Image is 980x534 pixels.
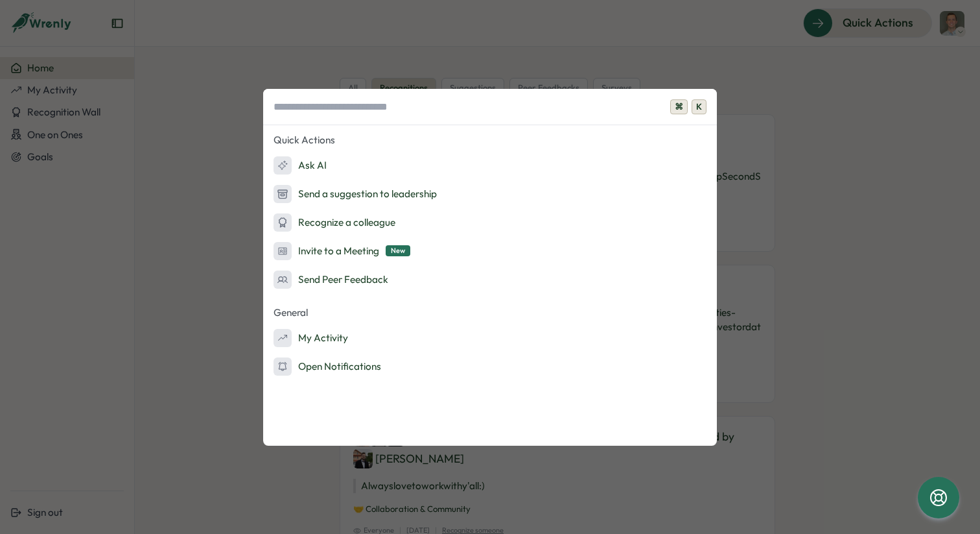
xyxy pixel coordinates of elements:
div: Send a suggestion to leadership [274,185,437,203]
button: Recognize a colleague [263,210,717,236]
span: New [386,245,410,256]
p: General [263,303,717,322]
div: My Activity [274,329,348,347]
div: Invite to a Meeting [274,242,410,260]
p: Quick Actions [263,130,717,150]
span: ⌘ [670,99,688,115]
button: Open Notifications [263,354,717,380]
span: K [692,99,706,115]
div: Open Notifications [274,358,381,376]
button: My Activity [263,325,717,351]
button: Invite to a MeetingNew [263,238,717,264]
div: Send Peer Feedback [274,271,388,289]
div: Ask AI [274,156,327,175]
button: Send Peer Feedback [263,267,717,293]
div: Recognize a colleague [274,213,395,232]
button: Send a suggestion to leadership [263,181,717,207]
button: Ask AI [263,152,717,178]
